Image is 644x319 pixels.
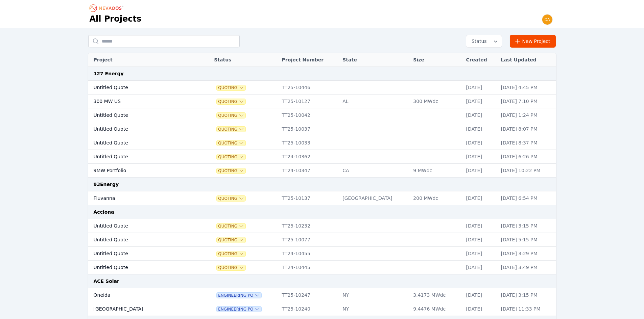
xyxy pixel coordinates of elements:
tr: Untitled QuoteQuotingTT24-10445[DATE][DATE] 3:49 PM [88,261,556,274]
td: 127 Energy [88,67,556,81]
td: [DATE] 3:15 PM [498,288,556,302]
td: Untitled Quote [88,122,194,136]
td: [DATE] 1:24 PM [498,108,556,122]
button: Quoting [217,99,245,104]
td: [DATE] 10:22 PM [498,164,556,178]
td: TT25-10137 [279,191,339,205]
td: [DATE] 7:10 PM [498,95,556,108]
td: [GEOGRAPHIC_DATA] [339,191,410,205]
h1: All Projects [90,14,142,24]
td: [DATE] [463,122,498,136]
button: Quoting [217,251,245,257]
button: Quoting [217,265,245,270]
th: Created [463,53,498,67]
td: [DATE] 8:07 PM [498,122,556,136]
td: Untitled Quote [88,219,194,233]
td: [DATE] [463,247,498,261]
button: Engineering PO [217,307,261,312]
button: Quoting [217,113,245,118]
td: [DATE] [463,136,498,150]
button: Quoting [217,168,245,174]
td: 200 MWdc [410,191,462,205]
tr: Untitled QuoteQuotingTT25-10033[DATE][DATE] 8:37 PM [88,136,556,150]
td: [DATE] 4:45 PM [498,81,556,95]
td: Untitled Quote [88,81,194,95]
button: Quoting [217,237,245,243]
th: Last Updated [498,53,556,67]
td: Untitled Quote [88,108,194,122]
tr: FluvannaQuotingTT25-10137[GEOGRAPHIC_DATA]200 MWdc[DATE][DATE] 6:54 PM [88,191,556,205]
td: Fluvanna [88,191,194,205]
td: TT24-10347 [279,164,339,178]
td: NY [339,302,410,316]
td: [DATE] [463,191,498,205]
th: State [339,53,410,67]
td: [DATE] 8:37 PM [498,136,556,150]
tr: Untitled QuoteQuotingTT25-10232[DATE][DATE] 3:15 PM [88,219,556,233]
td: TT25-10232 [279,219,339,233]
td: [DATE] [463,261,498,274]
a: New Project [510,35,556,48]
td: 300 MW US [88,95,194,108]
td: [DATE] [463,219,498,233]
img: daniel@nevados.solar [542,14,553,25]
td: Untitled Quote [88,233,194,247]
th: Status [211,53,278,67]
tr: Untitled QuoteQuotingTT25-10042[DATE][DATE] 1:24 PM [88,108,556,122]
td: Acciona [88,205,556,219]
td: 3.4173 MWdc [410,288,462,302]
td: TT25-10446 [279,81,339,95]
td: Oneida [88,288,194,302]
span: Status [469,38,487,45]
td: TT25-10037 [279,122,339,136]
th: Project Number [279,53,339,67]
td: [DATE] [463,164,498,178]
td: Untitled Quote [88,136,194,150]
tr: Untitled QuoteQuotingTT25-10037[DATE][DATE] 8:07 PM [88,122,556,136]
td: [DATE] [463,108,498,122]
tr: OneidaEngineering POTT25-10247NY3.4173 MWdc[DATE][DATE] 3:15 PM [88,288,556,302]
th: Project [88,53,194,67]
button: Engineering PO [217,293,261,298]
td: [DATE] [463,95,498,108]
td: Untitled Quote [88,261,194,274]
td: 9MW Portfolio [88,164,194,178]
td: [GEOGRAPHIC_DATA] [88,302,194,316]
td: AL [339,95,410,108]
button: Quoting [217,154,245,160]
td: TT25-10240 [279,302,339,316]
tr: 300 MW USQuotingTT25-10127AL300 MWdc[DATE][DATE] 7:10 PM [88,95,556,108]
td: TT24-10455 [279,247,339,261]
tr: Untitled QuoteQuotingTT24-10362[DATE][DATE] 6:26 PM [88,150,556,164]
td: [DATE] [463,81,498,95]
button: Quoting [217,85,245,90]
button: Quoting [217,140,245,146]
th: Size [410,53,462,67]
td: [DATE] 5:15 PM [498,233,556,247]
td: [DATE] 3:15 PM [498,219,556,233]
td: TT25-10042 [279,108,339,122]
nav: Breadcrumb [90,3,125,14]
td: NY [339,288,410,302]
td: CA [339,164,410,178]
td: TT24-10362 [279,150,339,164]
td: ACE Solar [88,274,556,288]
button: Quoting [217,127,245,132]
td: Untitled Quote [88,150,194,164]
td: [DATE] [463,150,498,164]
td: 9.4476 MWdc [410,302,462,316]
td: TT25-10247 [279,288,339,302]
td: 93Energy [88,178,556,191]
td: [DATE] 3:29 PM [498,247,556,261]
button: Quoting [217,196,245,201]
td: [DATE] 6:54 PM [498,191,556,205]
